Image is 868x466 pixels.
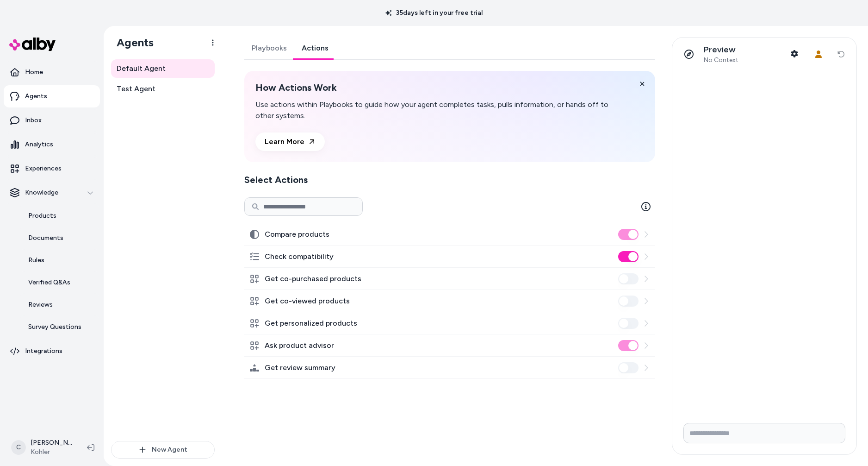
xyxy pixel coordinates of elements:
[244,37,294,59] a: Playbooks
[380,8,488,18] p: 35 days left in your free trial
[31,438,72,447] p: [PERSON_NAME]
[19,227,100,249] a: Documents
[265,362,335,373] label: Get review summary
[255,82,611,94] h2: How Actions Work
[4,133,100,156] a: Analytics
[4,182,100,204] button: Knowledge
[265,251,334,262] label: Check compatibility
[265,273,361,284] label: Get co-purchased products
[265,229,329,240] label: Compare products
[28,256,44,265] p: Rules
[4,85,100,107] a: Agents
[109,36,154,50] h1: Agents
[111,59,215,78] a: Default Agent
[244,173,655,186] h2: Select Actions
[704,56,738,64] span: No Context
[19,271,100,294] a: Verified Q&As
[4,157,100,180] a: Experiences
[4,61,100,83] a: Home
[25,116,42,125] p: Inbox
[294,37,336,59] a: Actions
[6,433,80,462] button: C[PERSON_NAME]Kohler
[117,63,166,74] span: Default Agent
[19,249,100,271] a: Rules
[28,233,63,243] p: Documents
[19,205,100,227] a: Products
[683,423,845,443] input: Write your prompt here
[4,109,100,132] a: Inbox
[28,300,53,309] p: Reviews
[265,340,334,351] label: Ask product advisor
[31,447,72,457] span: Kohler
[25,92,47,101] p: Agents
[265,296,350,307] label: Get co-viewed products
[28,211,56,220] p: Products
[28,278,70,287] p: Verified Q&As
[19,316,100,338] a: Survey Questions
[19,294,100,316] a: Reviews
[111,80,215,98] a: Test Agent
[117,83,155,94] span: Test Agent
[255,99,611,121] p: Use actions within Playbooks to guide how your agent completes tasks, pulls information, or hands...
[9,38,56,51] img: alby Logo
[25,346,62,356] p: Integrations
[4,340,100,362] a: Integrations
[111,441,215,459] button: New Agent
[25,140,53,149] p: Analytics
[25,188,58,197] p: Knowledge
[255,132,325,151] a: Learn More
[25,164,62,173] p: Experiences
[704,44,738,55] p: Preview
[25,68,43,77] p: Home
[28,322,81,332] p: Survey Questions
[265,318,357,329] label: Get personalized products
[11,440,26,455] span: C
